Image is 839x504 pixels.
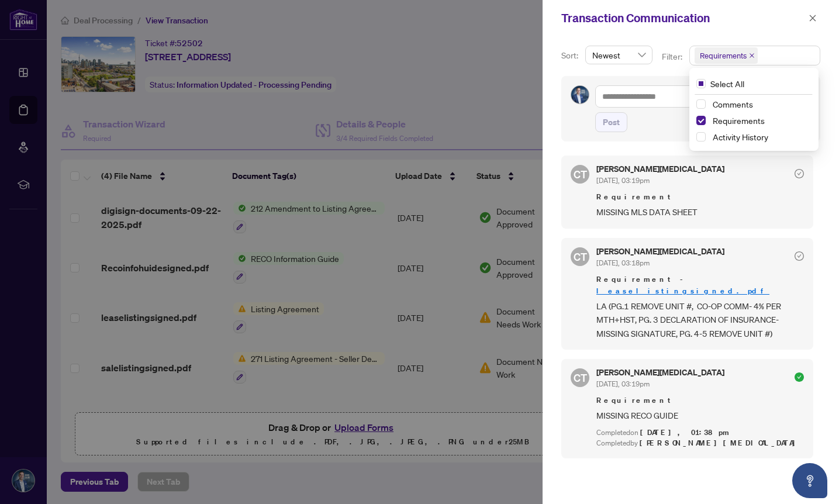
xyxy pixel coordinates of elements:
[713,115,765,126] span: Requirements
[592,46,645,64] span: Newest
[795,372,804,382] span: check-circle
[596,205,804,219] span: MISSING MLS DATA SHEET
[596,409,804,422] span: MISSING RECO GUIDE
[561,9,805,27] div: Transaction Communication
[696,132,706,141] span: Select Activity History
[596,286,769,296] a: leaselistingsigned.pdf
[595,112,627,132] button: Post
[574,370,587,386] span: CT
[640,427,731,437] span: [DATE], 01:38pm
[596,258,650,267] span: [DATE], 03:18pm
[596,368,724,377] h5: [PERSON_NAME][MEDICAL_DATA]
[749,53,755,58] span: close
[700,50,747,61] span: Requirements
[713,132,768,142] span: Activity History
[596,247,724,256] h5: [PERSON_NAME][MEDICAL_DATA]
[561,49,581,62] p: Sort:
[792,463,827,498] button: Open asap
[596,274,804,297] span: Requirement -
[795,169,804,178] span: check-circle
[713,99,753,109] span: Comments
[596,191,804,203] span: Requirement
[696,116,706,125] span: Select Requirements
[596,427,804,439] div: Completed on
[795,251,804,261] span: check-circle
[596,379,650,388] span: [DATE], 03:19pm
[571,86,589,103] img: Profile Icon
[696,99,706,109] span: Select Comments
[708,130,812,144] span: Activity History
[596,165,724,173] h5: [PERSON_NAME][MEDICAL_DATA]
[706,77,749,90] span: Select All
[640,438,802,448] span: [PERSON_NAME][MEDICAL_DATA]
[596,176,650,185] span: [DATE], 03:19pm
[708,113,812,127] span: Requirements
[596,299,804,340] span: LA (PG.1 REMOVE UNIT #, CO-OP COMM- 4% PER MTH+HST, PG. 3 DECLARATION OF INSURANCE- MISSING SIGNA...
[574,166,587,182] span: CT
[695,47,758,64] span: Requirements
[809,14,817,22] span: close
[574,248,587,265] span: CT
[662,50,684,63] p: Filter:
[708,97,812,111] span: Comments
[596,438,804,449] div: Completed by
[596,395,804,406] span: Requirement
